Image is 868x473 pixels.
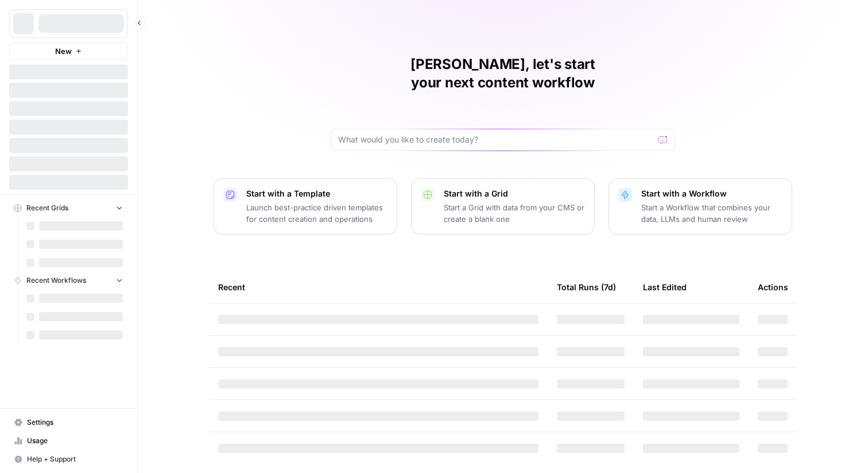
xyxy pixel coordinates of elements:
h1: [PERSON_NAME], let's start your next content workflow [331,55,675,92]
p: Start with a Template [246,188,387,199]
button: Help + Support [9,450,128,468]
div: Total Runs (7d) [557,271,616,303]
input: What would you like to create today? [338,134,654,145]
span: New [55,45,72,57]
button: Recent Grids [9,199,128,217]
p: Start a Workflow that combines your data, LLMs and human review [641,202,782,225]
button: Start with a WorkflowStart a Workflow that combines your data, LLMs and human review [609,178,792,234]
span: Settings [27,417,123,428]
button: New [9,43,128,60]
div: Recent [218,271,538,303]
button: Start with a TemplateLaunch best-practice driven templates for content creation and operations [214,178,397,234]
a: Usage [9,432,128,450]
p: Launch best-practice driven templates for content creation and operations [246,202,387,225]
div: Actions [758,271,788,303]
button: Start with a GridStart a Grid with data from your CMS or create a blank one [411,178,595,234]
p: Start with a Grid [444,188,585,199]
p: Start with a Workflow [641,188,782,199]
div: Last Edited [643,271,687,303]
button: Recent Workflows [9,272,128,289]
span: Help + Support [27,454,123,464]
a: Settings [9,413,128,432]
p: Start a Grid with data from your CMS or create a blank one [444,202,585,225]
span: Recent Grids [26,203,68,213]
span: Recent Workflows [26,275,86,286]
span: Usage [27,436,123,446]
